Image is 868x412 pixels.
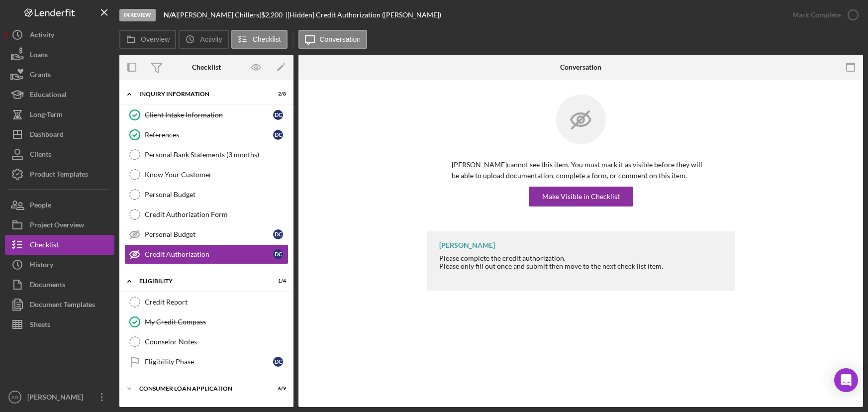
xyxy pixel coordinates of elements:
button: Make Visible in Checklist [529,187,633,206]
div: [PERSON_NAME] Chillers | [178,11,261,19]
div: | [Hidden] Credit Authorization ([PERSON_NAME]) [286,11,441,19]
label: Overview [141,35,170,43]
div: | [164,11,178,19]
div: Counselor Notes [145,338,288,346]
div: Please only fill out once and submit then move to the next check list item. [439,262,663,270]
a: My Credit Compass [124,312,289,332]
label: Conversation [320,35,361,43]
div: Checklist [30,235,59,257]
p: [PERSON_NAME] cannot see this item. You must mark it as visible before they will be able to uploa... [452,159,710,182]
button: Product Templates [5,164,114,184]
button: Checklist [5,235,114,255]
a: Know Your Customer [124,165,289,185]
button: Checklist [231,30,288,49]
div: Project Overview [30,215,84,237]
div: Conversation [560,63,601,71]
div: Make Visible in Checklist [542,187,620,206]
a: Client Intake InformationDC [124,105,289,125]
div: D C [273,249,283,259]
div: 2 / 8 [268,91,286,97]
a: Eligibility PhaseDC [124,352,289,372]
a: Credit AuthorizationDC [124,244,289,264]
div: People [30,195,51,217]
a: Personal Bank Statements (3 months) [124,145,289,165]
label: Activity [200,35,222,43]
a: Credit Report [124,292,289,312]
button: Clients [5,144,114,164]
div: Mark Complete [792,5,841,25]
div: History [30,255,53,277]
div: Educational [30,85,67,107]
div: D C [273,110,283,120]
div: Long-Term [30,104,63,127]
div: Sheets [30,314,50,337]
div: Personal Bank Statements (3 months) [145,151,288,159]
div: References [145,131,273,139]
div: D C [273,229,283,239]
div: Eligibility Phase [145,358,273,366]
div: Grants [30,65,51,87]
div: Open Intercom Messenger [834,368,858,392]
a: Personal BudgetDC [124,224,289,244]
div: Eligibility [139,278,261,284]
div: D C [273,357,283,367]
div: [PERSON_NAME] [439,241,495,249]
a: Sheets [5,314,114,334]
button: Activity [179,30,228,49]
button: People [5,195,114,215]
div: Personal Budget [145,230,273,238]
button: History [5,255,114,275]
div: Product Templates [30,164,88,187]
div: Dashboard [30,124,64,147]
div: 1 / 4 [268,278,286,284]
div: Inquiry Information [139,91,261,97]
a: Credit Authorization Form [124,205,289,224]
div: Loans [30,45,48,67]
button: Grants [5,65,114,85]
a: ReferencesDC [124,125,289,145]
div: Clients [30,144,51,167]
div: [PERSON_NAME] [25,387,90,410]
div: 6 / 9 [268,386,286,392]
button: Educational [5,85,114,104]
button: Loans [5,45,114,65]
a: Personal Budget [124,185,289,205]
button: Overview [119,30,176,49]
div: Personal Budget [145,191,288,199]
button: Project Overview [5,215,114,235]
button: Document Templates [5,295,114,314]
div: Activity [30,25,54,47]
a: Counselor Notes [124,332,289,352]
label: Checklist [253,35,281,43]
div: Documents [30,275,65,297]
div: Credit Authorization Form [145,210,288,218]
div: D C [273,130,283,140]
div: Please complete the credit authorization. [439,254,663,278]
div: Credit Authorization [145,250,273,258]
div: Checklist [192,63,221,71]
div: My Credit Compass [145,318,288,326]
button: Long-Term [5,104,114,124]
div: Know Your Customer [145,171,288,179]
button: Conversation [298,30,368,49]
b: N/A [164,10,176,19]
button: Activity [5,25,114,45]
div: Consumer Loan Application [139,386,261,392]
button: Dashboard [5,124,114,144]
button: Mark Complete [782,5,863,25]
button: Documents [5,275,114,295]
